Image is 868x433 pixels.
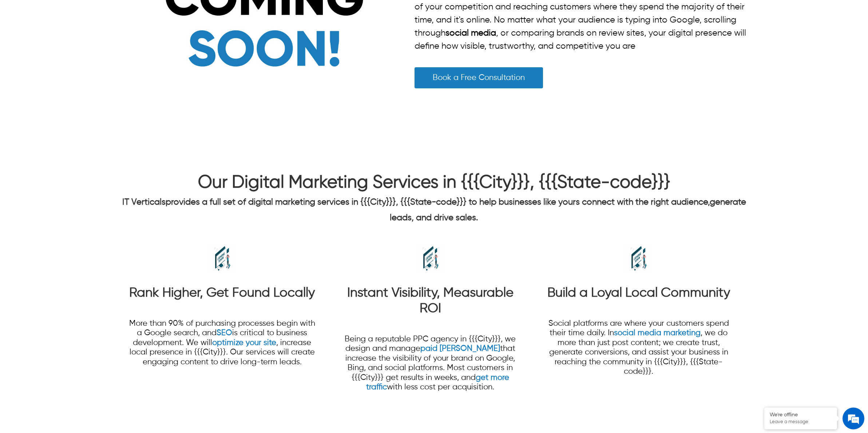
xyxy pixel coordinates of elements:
[38,41,122,50] div: Leave a message
[122,198,166,207] a: IT Verticals
[12,44,31,48] img: logo_Zg8I0qSkbAqR2WFHt3p6CTuqpyXMFPubPcD2OT02zFN43Cy9FUNNG3NEPhM_Q1qe_.png
[417,245,444,273] img: Plan-comingsoon
[119,4,137,21] div: Minimize live chat window
[129,286,315,300] strong: Rank Higher, Get Found Locally
[217,329,232,337] a: SEO
[545,319,732,376] p: Social platforms are where your customers spend their time daily. In , we do more than just post ...
[347,286,514,315] strong: Instant Visibility, Measurable ROI
[57,191,92,196] em: Driven by SalesIQ
[198,174,670,192] span: Our Digital Marketing Services in {{{City}}}, {{{State-code}}}
[4,199,139,224] textarea: Type your message and click 'Submit'
[625,245,652,273] img: Plan-comingsoon
[770,419,832,425] p: Leave a message
[337,334,524,392] p: Being a reputable PPC agency in {{{City}}}, we design and manage that increase the visibility of ...
[122,198,746,222] span: provides a full set of digital marketing services in {{{City}}}, {{{State-code}}} to help busines...
[547,286,730,300] strong: Build a Loyal Local Community
[420,345,500,353] a: paid [PERSON_NAME]
[614,329,701,337] a: social media marketing
[212,339,276,347] a: optimize your site
[15,92,127,165] span: We are offline. Please leave us a message.
[209,245,236,273] img: Plan-comingsoon
[445,29,496,37] a: social media
[50,191,55,195] img: salesiqlogo_leal7QplfZFryJ6FIlVepeu7OftD7mt8q6exU6-34PB8prfIgodN67KcxXM9Y7JQ_.png
[107,224,132,234] em: Submit
[128,319,316,367] p: More than 90% of purchasing processes begin with a Google search, and is critical to business dev...
[770,412,832,418] div: We're offline
[415,67,543,88] a: Book a Free Consultation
